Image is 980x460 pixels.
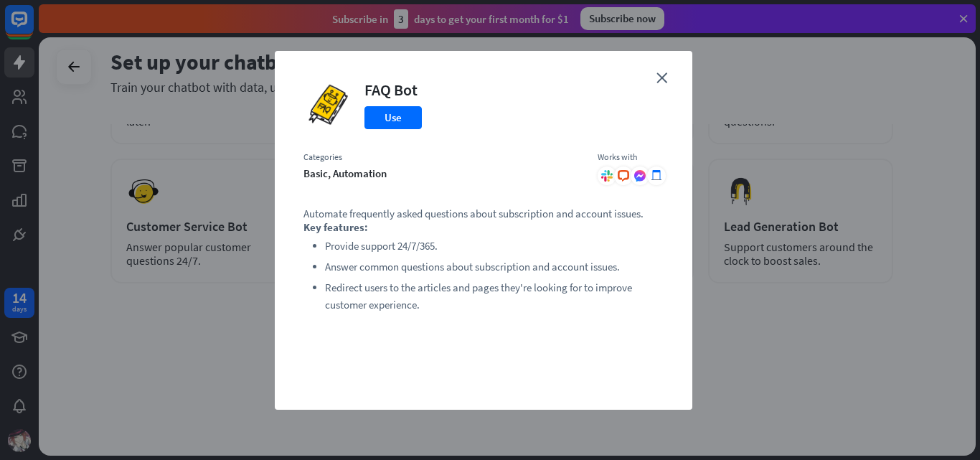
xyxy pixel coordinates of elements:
div: FAQ Bot [364,80,422,100]
li: Provide support 24/7/365. [325,238,664,255]
strong: Key features: [303,220,368,234]
button: Use [364,106,422,129]
div: basic, automation [303,166,583,180]
div: Categories [303,151,583,163]
div: Works with [598,151,664,163]
img: FAQ Bot [303,80,354,130]
p: Automate frequently asked questions about subscription and account issues. [303,207,664,220]
i: close [656,72,667,83]
li: Redirect users to the articles and pages they're looking for to improve customer experience. [325,279,664,314]
li: Answer common questions about subscription and account issues. [325,258,664,276]
button: Open LiveChat chat widget [11,6,55,49]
